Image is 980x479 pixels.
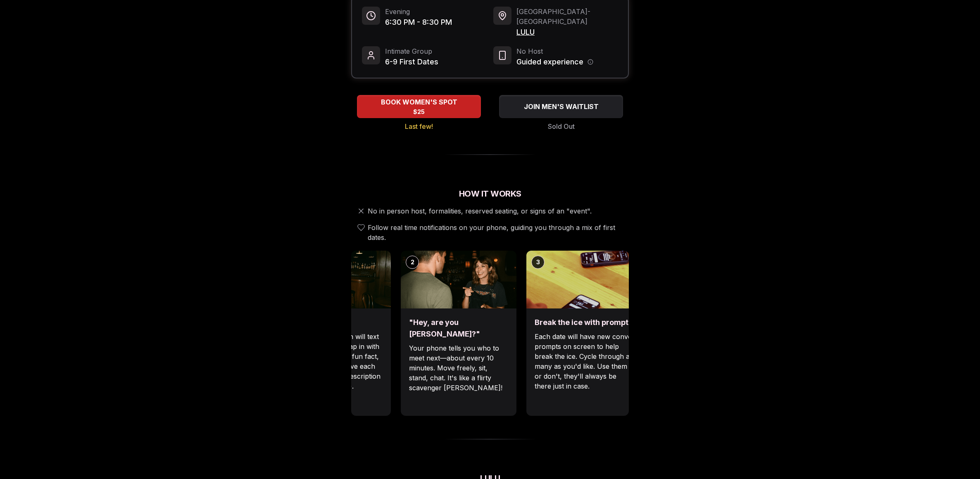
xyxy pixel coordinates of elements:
[385,17,452,28] span: 6:30 PM - 8:30 PM
[548,121,575,131] span: Sold Out
[379,97,459,107] span: BOOK WOMEN'S SPOT
[357,95,481,118] button: BOOK WOMEN'S SPOT - Last few!
[413,108,425,116] span: $25
[526,251,642,308] img: Break the ice with prompts
[522,102,600,111] span: JOIN MEN'S WAITLIST
[401,251,516,308] img: "Hey, are you Max?"
[499,95,623,118] button: JOIN MEN'S WAITLIST - Sold Out
[405,121,433,131] span: Last few!
[385,7,452,17] span: Evening
[516,7,618,26] span: [GEOGRAPHIC_DATA] - [GEOGRAPHIC_DATA]
[516,56,583,68] span: Guided experience
[531,256,545,269] div: 3
[588,59,593,65] button: Host information
[535,332,634,391] p: Each date will have new convo prompts on screen to help break the ice. Cycle through as many as y...
[535,317,634,328] h3: Break the ice with prompts
[368,223,626,242] span: Follow real time notifications on your phone, guiding you through a mix of first dates.
[406,256,419,269] div: 2
[283,332,383,391] p: Your remote wingman will text you a check-in link, tap in with your self description, fun fact, a...
[516,26,618,38] span: LULU
[368,206,592,216] span: No in person host, formalities, reserved seating, or signs of an "event".
[409,317,508,340] h3: "Hey, are you [PERSON_NAME]?"
[409,343,508,393] p: Your phone tells you who to meet next—about every 10 minutes. Move freely, sit, stand, chat. It's...
[283,317,383,328] h3: Arrive & Check In
[385,46,438,56] span: Intimate Group
[385,56,438,68] span: 6-9 First Dates
[516,46,593,56] span: No Host
[275,251,391,308] img: Arrive & Check In
[351,188,629,199] h2: How It Works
